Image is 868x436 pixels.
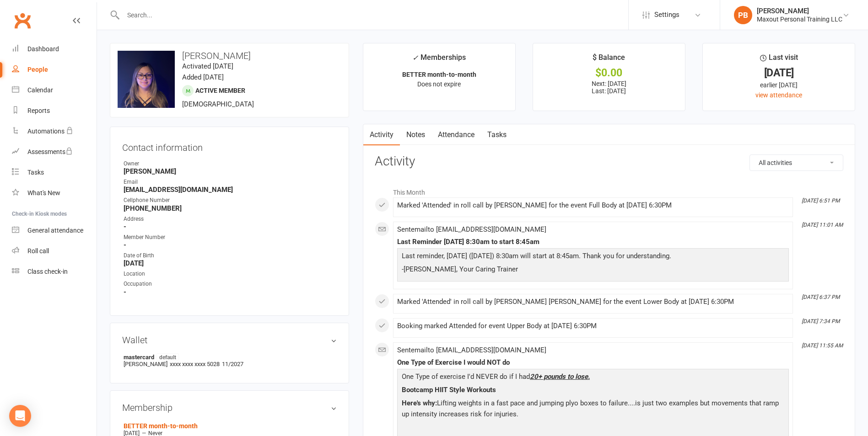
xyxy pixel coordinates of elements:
[397,346,546,354] span: Sent email to [EMAIL_ADDRESS][DOMAIN_NAME]
[760,52,798,68] div: Last visit
[400,124,431,145] a: Notes
[397,359,789,367] div: One Type of Exercise I would NOT do
[27,247,49,255] div: Roll call
[12,162,97,183] a: Tasks
[12,80,97,101] a: Calendar
[375,183,843,197] li: This Month
[802,318,840,324] i: [DATE] 7:34 PM
[399,371,787,384] p: One Type of exercise I'd NEVER do if I had
[402,399,437,407] span: Here's why:
[417,80,461,88] span: Does not expire
[27,107,50,114] div: Reports
[170,361,220,367] span: xxxx xxxx xxxx 5028
[27,169,44,176] div: Tasks
[182,62,233,70] time: Activated [DATE]
[399,264,787,277] p: -[PERSON_NAME], Your Caring Trainer
[27,268,68,275] div: Class check-in
[124,196,337,205] div: Cellphone Number
[402,386,496,394] span: Bootcamp HIIT Style Workouts
[431,124,481,145] a: Attendance
[156,353,179,361] span: default
[124,167,337,175] strong: [PERSON_NAME]
[222,361,243,367] span: 11/2027
[118,51,341,61] h3: [PERSON_NAME]
[118,51,175,108] img: image1649102495.png
[9,405,31,427] div: Open Intercom Messenger
[711,68,846,78] div: [DATE]
[541,80,677,95] p: Next: [DATE] Last: [DATE]
[363,124,400,145] a: Activity
[124,233,337,242] div: Member Number
[11,9,34,32] a: Clubworx
[124,288,337,296] strong: -
[195,87,245,94] span: Active member
[711,80,846,90] div: earlier [DATE]
[124,241,337,249] strong: -
[122,335,337,345] h3: Wallet
[124,251,337,260] div: Date of Birth
[124,204,337,213] strong: [PHONE_NUMBER]
[399,250,787,264] p: Last reminder, [DATE] ([DATE]) 8:30am will start at 8:45am. Thank you for understanding.
[12,142,97,162] a: Assessments
[120,9,628,21] input: Search...
[802,222,843,228] i: [DATE] 11:01 AM
[12,101,97,121] a: Reports
[397,225,546,234] span: Sent email to [EMAIL_ADDRESS][DOMAIN_NAME]
[124,215,337,223] div: Address
[402,71,476,78] strong: BETTER month-to-month
[654,5,679,25] span: Settings
[802,342,843,349] i: [DATE] 11:55 AM
[530,372,590,381] span: 20+ pounds to lose.
[27,227,83,234] div: General attendance
[27,128,65,135] div: Automations
[802,197,840,204] i: [DATE] 6:51 PM
[12,261,97,282] a: Class kiosk mode
[12,220,97,241] a: General attendance kiosk mode
[757,15,842,23] div: Maxout Personal Training LLC
[802,294,840,300] i: [DATE] 6:37 PM
[124,178,337,186] div: Email
[12,39,97,59] a: Dashboard
[182,100,254,108] span: [DEMOGRAPHIC_DATA]
[412,52,466,69] div: Memberships
[182,73,224,81] time: Added [DATE]
[12,241,97,261] a: Roll call
[124,270,337,278] div: Location
[27,189,60,197] div: What's New
[124,353,332,361] strong: mastercard
[124,160,337,168] div: Owner
[757,7,842,15] div: [PERSON_NAME]
[122,139,337,153] h3: Contact information
[755,91,802,99] a: view attendance
[27,66,48,73] div: People
[734,6,752,24] div: PB
[541,68,677,78] div: $0.00
[12,183,97,203] a: What's New
[397,322,789,330] div: Booking marked Attended for event Upper Body at [DATE] 6:30PM
[124,422,198,430] a: BETTER month-to-month
[122,352,337,369] li: [PERSON_NAME]
[27,86,53,94] div: Calendar
[12,59,97,80] a: People
[27,45,59,53] div: Dashboard
[412,53,418,62] i: ✓
[397,202,789,209] div: Marked 'Attended' in roll call by [PERSON_NAME] for the event Full Body at [DATE] 6:30PM
[124,223,337,231] strong: -
[124,259,337,267] strong: [DATE]
[593,52,625,68] div: $ Balance
[124,186,337,194] strong: [EMAIL_ADDRESS][DOMAIN_NAME]
[27,148,73,155] div: Assessments
[397,238,789,246] div: Last Reminder [DATE] 8:30am to start 8:45am
[12,121,97,142] a: Automations
[481,124,513,145] a: Tasks
[399,398,787,422] p: Lifting weights in a fast pace and jumping plyo boxes to failure....is just two examples but move...
[397,298,789,306] div: Marked 'Attended' in roll call by [PERSON_NAME] [PERSON_NAME] for the event Lower Body at [DATE] ...
[122,403,337,413] h3: Membership
[124,280,337,288] div: Occupation
[375,154,843,169] h3: Activity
